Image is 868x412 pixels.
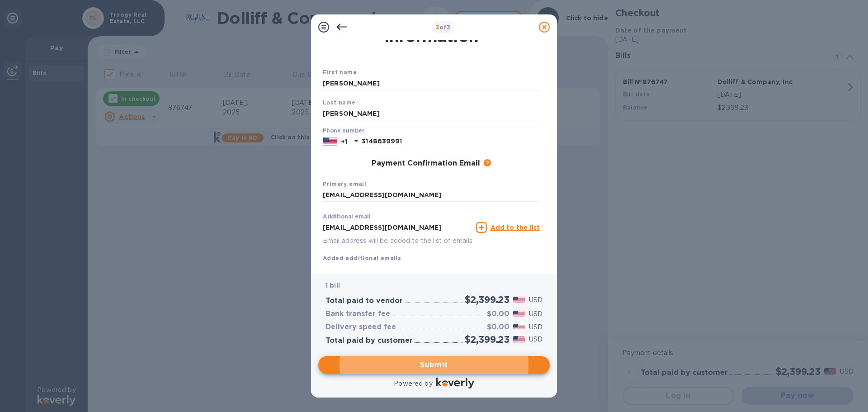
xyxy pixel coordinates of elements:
h3: Payment Confirmation Email [372,159,480,168]
b: Last name [323,99,356,106]
p: USD [529,295,542,305]
h3: Total paid to vendor [325,297,403,305]
img: US [323,137,337,147]
b: of 3 [436,24,451,31]
img: USD [513,311,525,317]
img: USD [513,297,525,303]
p: Powered by [394,379,432,388]
p: Email address will be added to the list of emails [323,236,472,246]
u: Add to the list [491,224,540,231]
b: Primary email [323,180,366,187]
input: Enter your phone number [362,135,540,148]
p: USD [529,335,542,344]
h3: $0.00 [487,323,509,331]
h3: Bank transfer fee [325,310,390,318]
h3: Delivery speed fee [325,323,396,331]
b: First name [323,69,357,76]
button: Submit [318,356,550,374]
h2: $2,399.23 [465,334,509,345]
h2: $2,399.23 [465,294,509,305]
p: +1 [341,137,347,146]
b: Added additional emails [323,255,401,261]
label: Phone number [323,128,364,134]
img: USD [513,336,525,342]
h3: Total paid by customer [325,336,413,345]
span: 3 [436,24,439,31]
h1: Payment Contact Information [323,8,540,46]
input: Enter your first name [323,77,540,90]
b: 1 bill [325,282,340,289]
img: USD [513,324,525,330]
p: USD [529,322,542,332]
input: Enter your last name [323,107,540,120]
img: Logo [436,378,474,388]
input: Enter your primary name [323,189,540,202]
span: Submit [325,360,542,370]
input: Enter additional email [323,221,472,234]
label: Additional email [323,214,371,220]
h3: $0.00 [487,310,509,318]
p: USD [529,309,542,319]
